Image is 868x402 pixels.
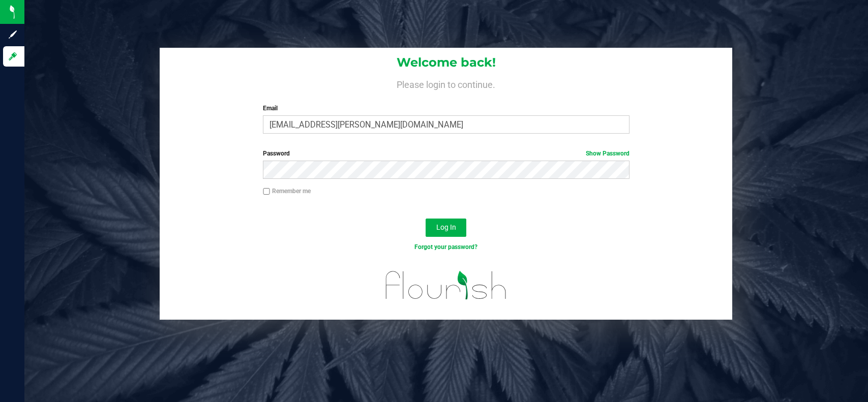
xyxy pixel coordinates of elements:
a: Forgot your password? [414,243,477,251]
span: Log In [436,223,456,231]
inline-svg: Log in [8,51,18,61]
a: Show Password [586,150,630,157]
img: flourish_logo.svg [375,262,518,308]
inline-svg: Sign up [8,29,18,40]
label: Remember me [263,187,311,196]
input: Remember me [263,188,270,195]
label: Email [263,104,630,113]
span: Password [263,150,290,157]
h1: Welcome back! [160,56,732,69]
h4: Please login to continue. [160,77,732,89]
button: Log In [426,219,466,237]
